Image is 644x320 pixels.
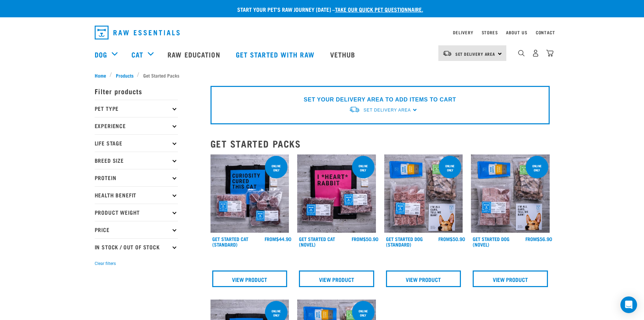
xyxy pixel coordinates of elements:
p: Protein [95,169,178,186]
a: Get Started Dog (Standard) [386,238,423,246]
a: Get started with Raw [229,41,323,68]
a: Dog [95,49,107,60]
img: Raw Essentials Logo [95,26,180,39]
p: Pet Type [95,100,178,117]
a: Contact [536,31,555,34]
div: online only [439,161,461,175]
a: About Us [506,31,527,34]
a: Home [95,72,110,79]
a: Get Started Cat (Standard) [212,238,248,246]
span: FROM [438,238,450,240]
div: online only [526,161,548,175]
img: van-moving.png [349,106,360,113]
span: FROM [525,238,537,240]
a: Delivery [453,31,473,34]
img: Assortment Of Raw Essential Products For Cats Including, Blue And Black Tote Bag With "Curiosity ... [211,154,289,233]
a: take our quick pet questionnaire. [335,8,423,11]
img: home-icon@2x.png [546,50,553,57]
div: $56.90 [525,236,552,242]
span: FROM [265,238,276,240]
nav: dropdown navigation [89,23,555,42]
img: user.png [532,50,539,57]
button: Clear filters [95,260,116,267]
div: online only [352,161,375,175]
p: Product Weight [95,204,178,221]
p: Breed Size [95,152,178,169]
div: Open Intercom Messenger [620,296,637,313]
p: Health Benefit [95,186,178,204]
span: Set Delivery Area [363,108,411,113]
img: NSP Dog Novel Update [471,154,550,233]
p: In Stock / Out Of Stock [95,238,178,256]
a: View Product [299,270,374,287]
a: View Product [212,270,287,287]
nav: breadcrumbs [95,72,550,79]
p: Life Stage [95,134,178,152]
p: Experience [95,117,178,134]
a: Vethub [323,41,364,68]
img: home-icon-1@2x.png [518,50,525,56]
a: View Product [386,270,461,287]
p: SET YOUR DELIVERY AREA TO ADD ITEMS TO CART [304,96,456,104]
div: $50.90 [438,236,465,242]
img: NSP Dog Standard Update [384,154,463,233]
a: Products [112,72,137,79]
h2: Get Started Packs [211,138,550,149]
img: van-moving.png [443,50,452,56]
a: Stores [482,31,498,34]
a: View Product [473,270,548,287]
div: $44.90 [265,236,291,242]
span: Products [116,72,134,79]
p: Filter products [95,82,178,100]
div: $50.90 [352,236,378,242]
span: Home [95,72,106,79]
a: Raw Education [161,41,229,68]
img: Assortment Of Raw Essential Products For Cats Including, Pink And Black Tote Bag With "I *Heart* ... [297,154,376,233]
p: Price [95,221,178,238]
a: Get Started Cat (Novel) [299,238,335,246]
a: Cat [131,49,143,60]
a: Get Started Dog (Novel) [473,238,509,246]
span: FROM [352,238,363,240]
span: Set Delivery Area [455,53,496,55]
div: online only [265,161,287,175]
